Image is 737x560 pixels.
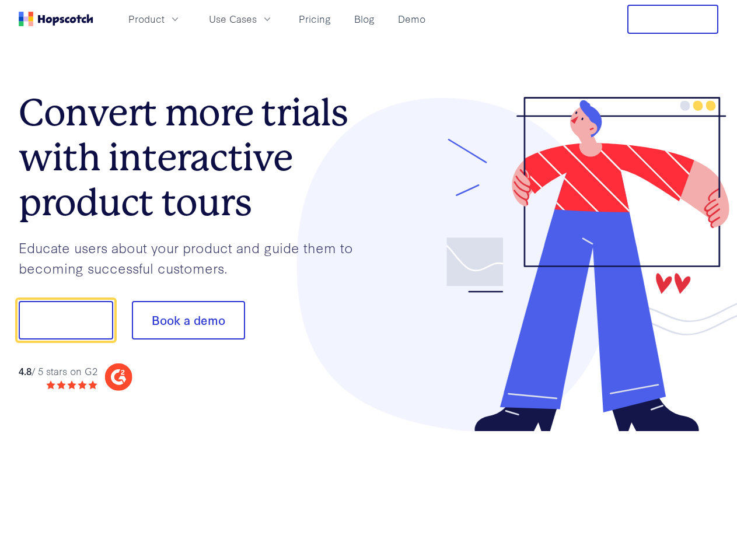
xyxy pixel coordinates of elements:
a: Home [19,12,93,26]
strong: 4.8 [19,364,32,377]
h1: Convert more trials with interactive product tours [19,90,369,225]
button: Show me! [19,301,113,339]
button: Use Cases [202,9,280,29]
button: Product [121,9,188,29]
div: / 5 stars on G2 [19,364,97,379]
span: Use Cases [209,12,257,26]
button: Book a demo [132,301,245,339]
a: Pricing [294,9,336,29]
p: Educate users about your product and guide them to becoming successful customers. [19,237,369,278]
button: Free Trial [627,5,718,34]
span: Product [128,12,165,26]
a: Demo [393,9,430,29]
a: Blog [350,9,379,29]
